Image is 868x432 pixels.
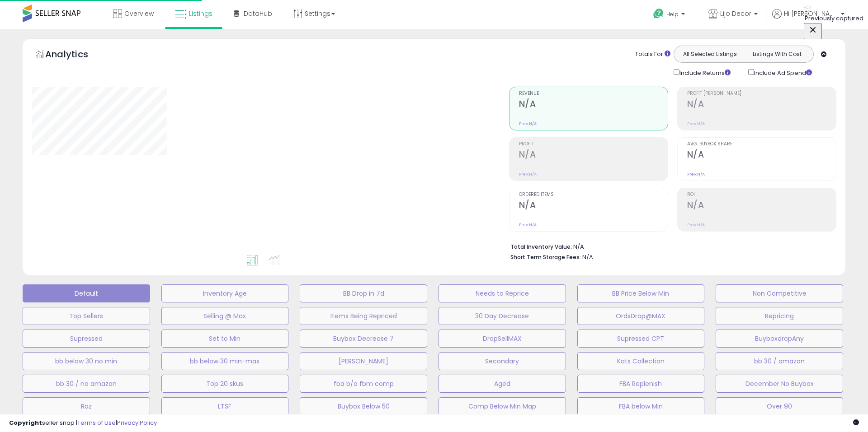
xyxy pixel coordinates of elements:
[519,121,537,126] small: Prev: N/A
[23,284,150,302] button: Default
[687,222,705,228] small: Prev: N/A
[244,9,272,18] span: DataHub
[635,50,670,59] div: Totals For
[577,397,705,415] button: FBA below Min
[666,10,679,18] span: Help
[161,352,289,370] button: bb below 30 min-max
[687,91,836,96] span: Profit [PERSON_NAME]
[687,121,705,126] small: Prev: N/A
[189,9,212,18] span: Listings
[720,9,751,18] span: Lijo Decor
[300,397,427,415] button: Buybox Below 50
[716,284,843,302] button: Non Competitive
[519,91,668,96] span: Revenue
[23,330,150,348] button: Supressed
[716,397,843,415] button: Over 90
[716,330,843,348] button: BuyboxdropAny
[653,8,664,19] i: Get Help
[161,397,289,415] button: LTSF
[300,352,427,370] button: [PERSON_NAME]
[300,375,427,393] button: fba b/o fbm comp
[741,67,826,78] div: Include Ad Spend
[519,200,668,212] h2: N/A
[23,307,150,325] button: Top Sellers
[687,149,836,162] h2: N/A
[577,330,705,348] button: Supressed CPT
[439,352,566,370] button: Secondary
[300,284,427,302] button: BB Drop in 7d
[77,418,116,427] a: Terms of Use
[716,375,843,393] button: December No Buybox
[577,307,705,325] button: OrdsDrop@MAX
[23,352,150,370] button: bb below 30 no min
[687,172,705,177] small: Prev: N/A
[784,9,838,18] span: Hi [PERSON_NAME]
[687,142,836,147] span: Avg. Buybox Share
[439,284,566,302] button: Needs to Reprice
[161,330,289,348] button: Set to Min
[300,307,427,325] button: Items Being Repriced
[45,48,106,63] h5: Analytics
[161,284,289,302] button: Inventory Age
[716,307,843,325] button: Repricing
[519,142,668,147] span: Profit
[577,284,705,302] button: BB Price Below Min
[577,375,705,393] button: FBA Replenish
[519,99,668,111] h2: N/A
[117,418,157,427] a: Privacy Policy
[582,253,593,261] span: N/A
[161,307,289,325] button: Selling @ Max
[439,375,566,393] button: Aged
[9,418,42,427] strong: Copyright
[519,192,668,197] span: Ordered Items
[519,149,668,162] h2: N/A
[510,241,830,251] li: N/A
[519,172,537,177] small: Prev: N/A
[510,243,572,251] b: Total Inventory Value:
[439,330,566,348] button: DropSellMAX
[23,375,150,393] button: bb 30 / no amazon
[687,192,836,197] span: ROI
[439,397,566,415] button: Comp Below Min Map
[577,352,705,370] button: Kats Collection
[772,9,844,29] a: Hi [PERSON_NAME]
[676,48,744,60] button: All Selected Listings
[743,48,811,60] button: Listings With Cost
[687,99,836,111] h2: N/A
[667,67,741,78] div: Include Returns
[300,330,427,348] button: Buybox Decrease 7
[124,9,154,18] span: Overview
[519,222,537,228] small: Prev: N/A
[646,1,694,29] a: Help
[716,352,843,370] button: bb 30 / amazon
[9,419,157,427] div: seller snap | |
[687,200,836,212] h2: N/A
[510,253,581,261] b: Short Term Storage Fees:
[161,375,289,393] button: Top 20 skus
[439,307,566,325] button: 30 Day Decrease
[23,397,150,415] button: Raz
